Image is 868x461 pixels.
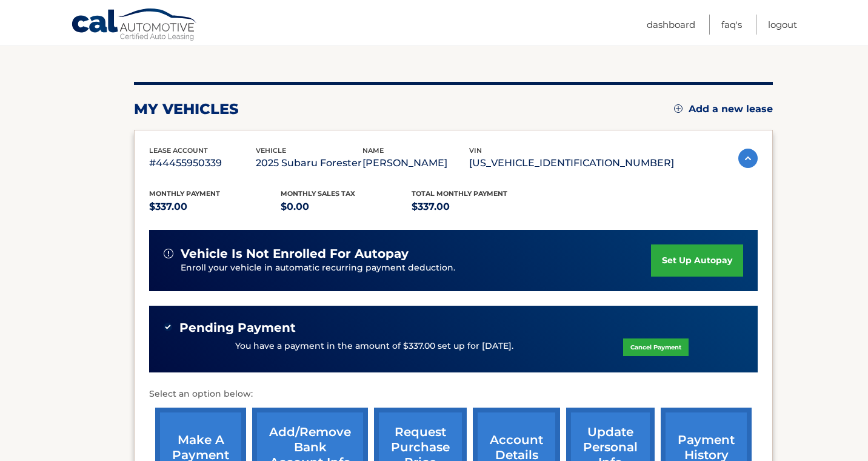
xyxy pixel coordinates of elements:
[181,261,651,275] p: Enroll your vehicle in automatic recurring payment deduction.
[281,198,412,215] p: $0.00
[134,100,239,118] h2: my vehicles
[164,249,173,258] img: alert-white.svg
[281,189,355,198] span: Monthly sales Tax
[164,323,172,331] img: check-green.svg
[738,149,758,168] img: accordion-active.svg
[412,189,507,198] span: Total Monthly Payment
[256,146,286,155] span: vehicle
[149,387,758,402] p: Select an option below:
[674,104,683,113] img: add.svg
[149,198,281,215] p: $337.00
[149,155,256,172] p: #44455950339
[71,8,198,43] a: Cal Automotive
[149,189,220,198] span: Monthly Payment
[721,15,742,35] a: FAQ's
[179,320,296,335] span: Pending Payment
[181,246,409,261] span: vehicle is not enrolled for autopay
[674,103,773,115] a: Add a new lease
[623,338,689,356] a: Cancel Payment
[469,155,674,172] p: [US_VEHICLE_IDENTIFICATION_NUMBER]
[235,340,513,353] p: You have a payment in the amount of $337.00 set up for [DATE].
[647,15,695,35] a: Dashboard
[256,155,362,172] p: 2025 Subaru Forester
[362,155,469,172] p: [PERSON_NAME]
[768,15,797,35] a: Logout
[651,244,743,277] a: set up autopay
[149,146,208,155] span: lease account
[362,146,384,155] span: name
[412,198,543,215] p: $337.00
[469,146,482,155] span: vin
